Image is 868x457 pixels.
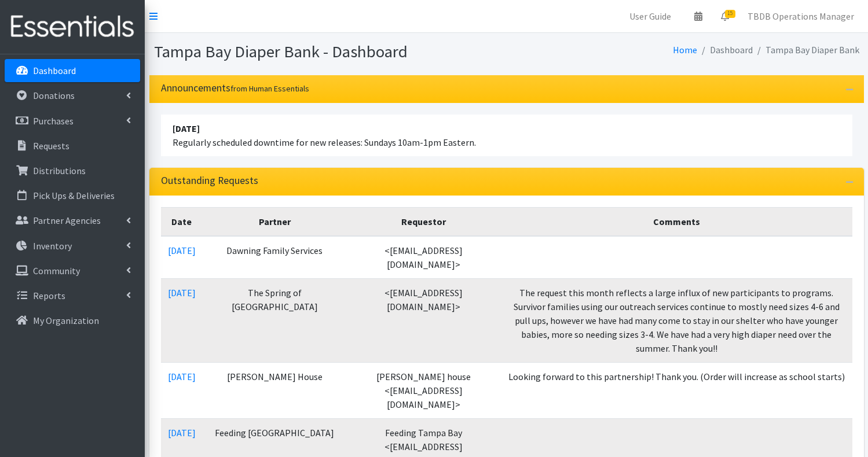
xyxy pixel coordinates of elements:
[168,287,196,298] a: [DATE]
[33,65,76,76] p: Dashboard
[203,362,347,418] td: [PERSON_NAME] House
[5,159,140,182] a: Distributions
[347,278,501,362] td: <[EMAIL_ADDRESS][DOMAIN_NAME]>
[725,10,735,18] span: 15
[33,265,80,277] p: Community
[5,8,140,46] img: HumanEssentials
[5,309,140,332] a: My Organization
[161,82,309,94] h3: Announcements
[5,209,140,232] a: Partner Agencies
[168,245,196,256] a: [DATE]
[347,362,501,418] td: [PERSON_NAME] house <[EMAIL_ADDRESS][DOMAIN_NAME]>
[33,190,115,201] p: Pick Ups & Deliveries
[33,115,74,127] p: Purchases
[33,240,72,252] p: Inventory
[33,165,86,176] p: Distributions
[203,236,347,279] td: Dawning Family Services
[168,371,196,382] a: [DATE]
[5,59,140,82] a: Dashboard
[5,84,140,107] a: Donations
[697,42,753,58] li: Dashboard
[203,278,347,362] td: The Spring of [GEOGRAPHIC_DATA]
[620,5,680,28] a: User Guide
[5,184,140,207] a: Pick Ups & Deliveries
[161,115,852,156] li: Regularly scheduled downtime for new releases: Sundays 10am-1pm Eastern.
[501,207,852,236] th: Comments
[154,42,503,62] h1: Tampa Bay Diaper Bank - Dashboard
[501,278,852,362] td: The request this month reflects a large influx of new participants to programs. Survivor families...
[168,427,196,438] a: [DATE]
[501,362,852,418] td: Looking forward to this partnership! Thank you. (Order will increase as school starts)
[5,109,140,132] a: Purchases
[173,123,200,134] strong: [DATE]
[738,5,863,28] a: TBDB Operations Manager
[33,290,65,301] p: Reports
[161,175,258,187] h3: Outstanding Requests
[712,5,738,28] a: 15
[161,207,203,236] th: Date
[347,207,501,236] th: Requestor
[33,315,99,326] p: My Organization
[5,284,140,307] a: Reports
[203,207,347,236] th: Partner
[753,42,859,58] li: Tampa Bay Diaper Bank
[5,134,140,157] a: Requests
[33,140,69,152] p: Requests
[33,215,101,226] p: Partner Agencies
[230,83,309,94] small: from Human Essentials
[5,234,140,257] a: Inventory
[33,90,75,101] p: Donations
[673,44,697,56] a: Home
[5,259,140,282] a: Community
[347,236,501,279] td: <[EMAIL_ADDRESS][DOMAIN_NAME]>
